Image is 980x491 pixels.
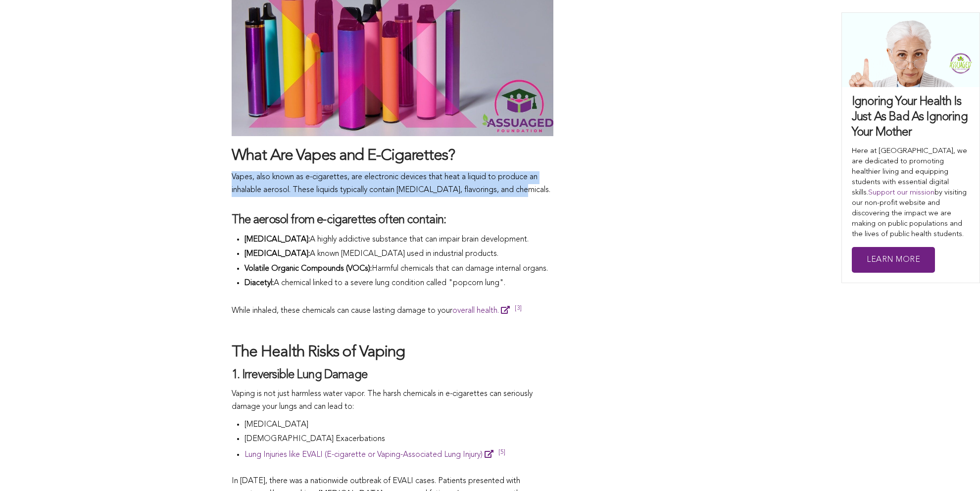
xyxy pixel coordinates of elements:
[245,236,310,244] span: [MEDICAL_DATA]:
[232,173,550,194] span: Vapes, also known as e-cigarettes, are electronic devices that heat a liquid to produce an inhala...
[245,279,274,287] span: Diacetyl:
[931,443,980,491] iframe: Chat Widget
[232,146,553,167] h2: What Are Vapes and E-Cigarettes?
[245,421,308,429] span: [MEDICAL_DATA]
[232,343,553,363] h2: The Health Risks of Vaping
[245,250,310,258] span: [MEDICAL_DATA]:
[498,449,506,460] sup: [5]
[232,390,533,411] span: Vaping is not just harmless water vapor. The harsh chemicals in e-cigarettes can seriously damage...
[232,368,553,383] h4: 1. Irreversible Lung Damage
[245,265,372,273] span: Volatile Organic Compounds (VOCs):
[232,307,522,315] span: While inhaled, these chemicals can cause lasting damage to your
[245,435,385,443] span: [DEMOGRAPHIC_DATA] Exacerbations
[310,250,498,258] span: A known [MEDICAL_DATA] used in industrial products.
[245,451,497,459] a: Lung Injuries like EVALI (E-cigarette or Vaping-Associated Lung Injury)
[310,236,529,244] span: A highly addictive substance that can impair brain development.
[515,305,522,316] sup: [3]
[232,213,553,228] h4: The aerosol from e-cigarettes often contain:
[852,247,935,273] a: Learn More
[372,265,548,273] span: Harmful chemicals that can damage internal organs.
[274,279,505,287] span: A chemical linked to a severe lung condition called "popcorn lung".
[452,307,514,315] a: overall health.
